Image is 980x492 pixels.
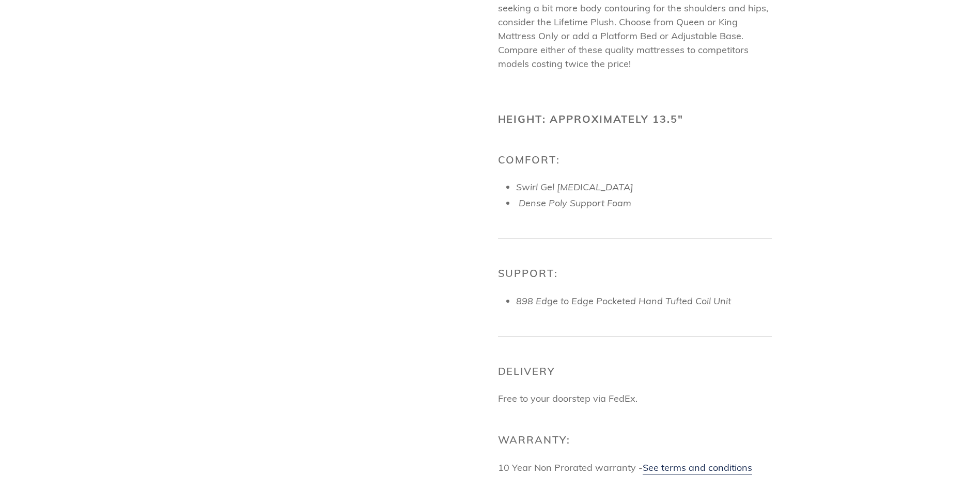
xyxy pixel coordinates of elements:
[498,461,772,474] p: 10 Year Non Prorated warranty -
[516,295,731,307] span: 898 Edge to Edge Pocketed Hand Tufted Coil Unit
[643,462,752,474] a: See terms and conditions
[498,267,772,280] h2: Support:
[498,154,772,166] h2: Comfort:
[498,392,637,404] span: Free to your doorstep via FedEx.
[498,434,772,446] h2: Warranty:
[519,197,631,209] span: Dense Poly Support Foam
[516,181,633,193] span: Swirl Gel [MEDICAL_DATA]
[498,112,684,125] b: Height: Approximately 13.5"
[498,365,772,378] h2: Delivery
